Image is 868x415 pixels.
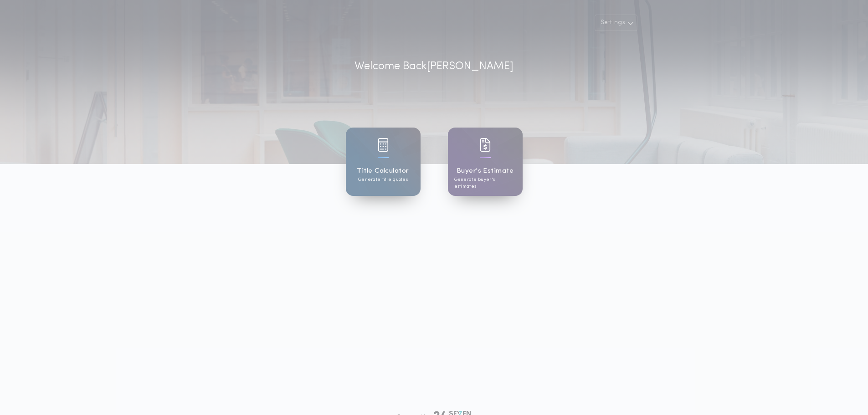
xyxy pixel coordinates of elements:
[358,176,408,183] p: Generate title quotes
[346,128,421,196] a: card iconTitle CalculatorGenerate title quotes
[448,128,523,196] a: card iconBuyer's EstimateGenerate buyer's estimates
[357,166,409,176] h1: Title Calculator
[595,15,637,31] button: Settings
[457,166,514,176] h1: Buyer's Estimate
[378,138,389,152] img: card icon
[354,58,514,75] p: Welcome Back [PERSON_NAME]
[454,176,516,190] p: Generate buyer's estimates
[480,138,491,152] img: card icon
